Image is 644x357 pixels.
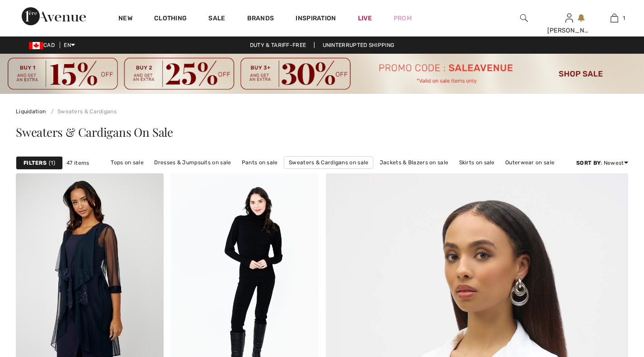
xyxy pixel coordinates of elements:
a: Live [358,14,372,23]
a: Jackets & Blazers on sale [375,157,453,168]
a: New [118,14,132,24]
span: CAD [29,42,58,48]
strong: Sort By [576,160,601,166]
img: My Bag [611,13,618,23]
a: Clothing [154,14,187,24]
iframe: Small video preview of a live video [7,250,63,352]
a: Dresses & Jumpsuits on sale [150,157,235,168]
span: 1 [49,159,55,167]
iframe: Opens a widget where you can chat to one of our agents [587,289,635,312]
a: Sign In [565,14,573,22]
span: 1 [623,14,625,22]
img: Canadian Dollar [29,42,43,49]
img: My Info [565,13,573,23]
a: Sweaters & Cardigans on sale [284,156,373,169]
a: Sale [208,14,225,24]
span: Sweaters & Cardigans On Sale [16,124,173,140]
span: Inspiration [296,14,336,24]
span: EN [64,42,75,48]
a: Skirts on sale [455,157,499,168]
a: Pants on sale [237,157,282,168]
span: 47 items [66,159,89,167]
a: Liquidation [16,108,46,115]
a: Outerwear on sale [501,157,559,168]
div: [PERSON_NAME] [547,26,592,35]
a: Sweaters & Cardigans [47,108,117,115]
img: 1ère Avenue [22,7,86,25]
a: Prom [394,14,412,23]
img: search the website [520,13,528,23]
strong: Filters [24,159,47,167]
div: : Newest [576,159,628,167]
a: Brands [247,14,274,24]
a: 1 [592,13,636,23]
a: Tops on sale [106,157,148,168]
